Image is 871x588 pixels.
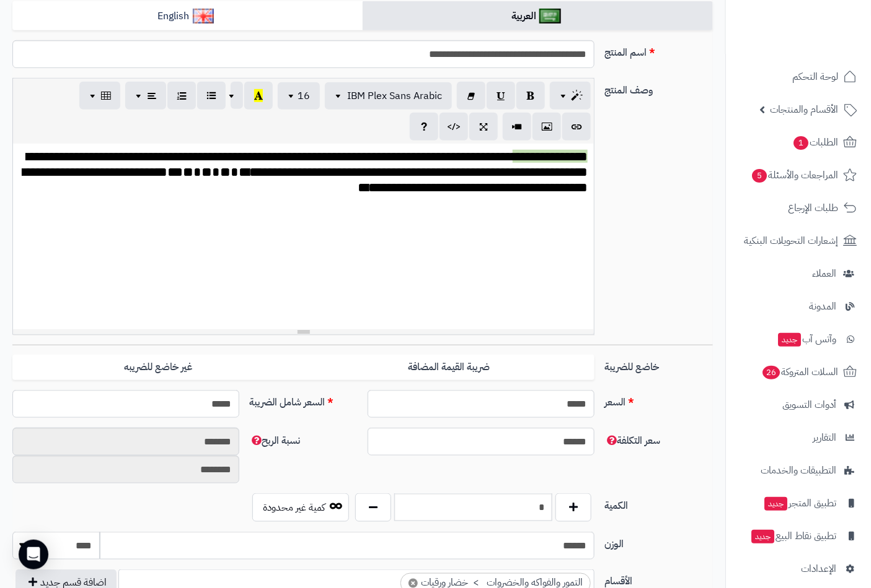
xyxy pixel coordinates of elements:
[193,9,214,24] img: English
[733,456,864,485] a: التطبيقات والخدمات
[750,527,836,545] span: تطبيق نقاط البيع
[363,1,713,32] a: العربية
[599,532,718,551] label: الوزن
[801,560,836,577] span: الإعدادات
[787,35,859,61] img: logo-2.png
[733,554,864,584] a: الإعدادات
[733,357,864,387] a: السلات المتروكة26
[12,355,303,380] label: غير خاضع للضريبه
[733,193,864,223] a: طلبات الإرجاع
[770,101,838,118] span: الأقسام والمنتجات
[249,433,300,448] span: نسبة الربح
[744,232,838,249] span: إشعارات التحويلات البنكية
[733,62,864,92] a: لوحة التحكم
[813,429,836,446] span: التقارير
[751,166,838,184] span: المراجعات والأسئلة
[599,390,718,410] label: السعر
[777,331,836,348] span: وآتس آب
[298,89,310,103] span: 16
[751,530,774,543] span: جديد
[733,160,864,190] a: المراجعات والأسئلة5
[763,495,836,512] span: تطبيق المتجر
[325,82,452,110] button: IBM Plex Sans Arabic
[764,497,787,511] span: جديد
[604,433,660,448] span: سعر التكلفة
[792,134,838,151] span: الطلبات
[278,82,320,110] button: 16
[304,355,595,380] label: ضريبة القيمة المضافة
[761,363,838,381] span: السلات المتروكة
[733,390,864,420] a: أدوات التسويق
[812,265,836,282] span: العملاء
[347,89,442,103] span: IBM Plex Sans Arabic
[733,521,864,551] a: تطبيق نقاط البيعجديد
[761,462,836,479] span: التطبيقات والخدمات
[794,136,808,150] span: 1
[788,199,838,217] span: طلبات الإرجاع
[733,128,864,157] a: الطلبات1
[733,423,864,452] a: التقارير
[752,169,767,183] span: 5
[763,366,780,379] span: 26
[244,390,363,410] label: السعر شامل الضريبة
[19,540,48,569] div: Open Intercom Messenger
[599,493,718,513] label: الكمية
[778,333,801,347] span: جديد
[733,259,864,288] a: العملاء
[409,579,418,588] span: ×
[599,40,718,60] label: اسم المنتج
[12,1,363,32] a: English
[792,68,838,85] span: لوحة التحكم
[782,396,836,413] span: أدوات التسويق
[733,324,864,354] a: وآتس آبجديد
[539,9,561,24] img: العربية
[733,292,864,321] a: المدونة
[733,226,864,256] a: إشعارات التحويلات البنكية
[599,78,718,98] label: وصف المنتج
[733,488,864,518] a: تطبيق المتجرجديد
[809,298,836,315] span: المدونة
[599,355,718,374] label: خاضع للضريبة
